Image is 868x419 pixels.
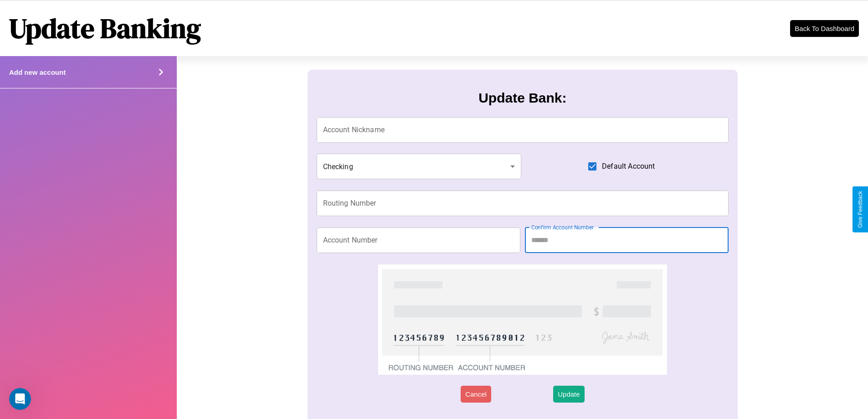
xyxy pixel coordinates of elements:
[790,20,859,37] button: Back To Dashboard
[553,386,584,403] button: Update
[478,90,566,106] h3: Update Bank:
[602,161,655,172] span: Default Account
[317,154,522,179] div: Checking
[857,191,863,228] div: Give Feedback
[9,388,31,410] iframe: Intercom live chat
[9,68,66,76] h4: Add new account
[378,264,667,375] img: check
[531,223,594,231] label: Confirm Account Number
[461,386,491,403] button: Cancel
[9,10,201,47] h1: Update Banking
